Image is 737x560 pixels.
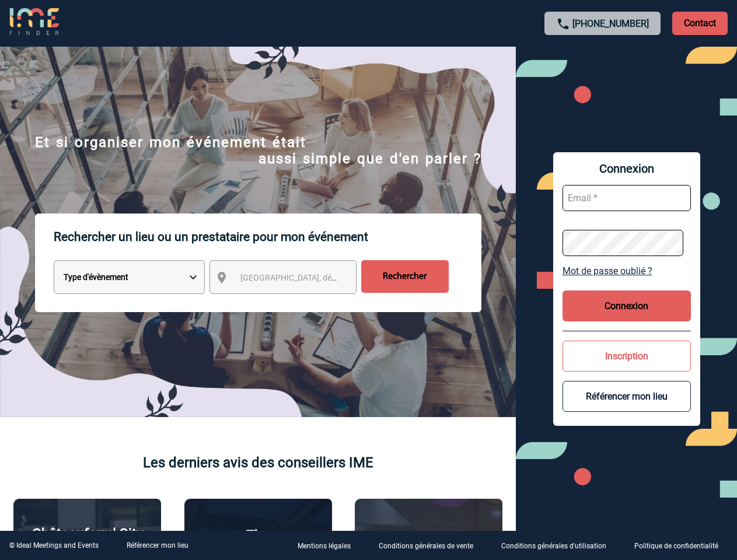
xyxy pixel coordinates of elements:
p: Conditions générales de vente [379,542,473,551]
span: Connexion [563,162,691,176]
a: Politique de confidentialité [625,540,737,551]
p: Rechercher un lieu ou un prestataire pour mon événement [54,213,481,260]
a: Référencer mon lieu [127,541,188,549]
p: Contact [672,12,728,35]
button: Connexion [563,290,691,321]
p: Conditions générales d'utilisation [501,542,606,551]
a: Conditions générales d'utilisation [492,540,625,551]
a: Mot de passe oublié ? [563,265,691,276]
a: [PHONE_NUMBER] [572,18,649,29]
img: call-24-px.png [556,17,570,31]
a: Conditions générales de vente [369,540,492,551]
p: The [GEOGRAPHIC_DATA] [191,527,326,560]
p: Mentions légales [298,542,351,551]
button: Inscription [563,341,691,372]
p: Châteauform' City [GEOGRAPHIC_DATA] [20,526,155,558]
p: Agence 2ISD [389,528,469,545]
button: Référencer mon lieu [563,381,691,412]
span: [GEOGRAPHIC_DATA], département, région... [240,273,403,282]
a: Mentions légales [288,540,369,551]
input: Rechercher [361,260,449,293]
input: Email * [563,185,691,211]
div: © Ideal Meetings and Events [9,541,99,549]
p: Politique de confidentialité [634,542,718,551]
